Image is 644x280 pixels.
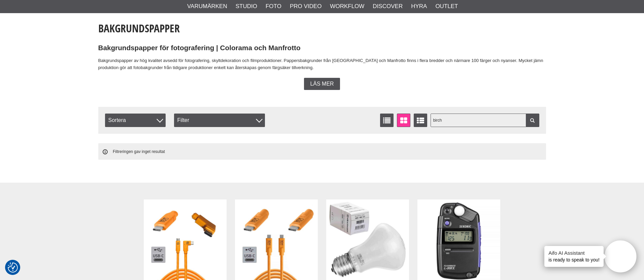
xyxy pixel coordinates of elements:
[98,143,546,160] span: Filtreringen gav inget resultat
[310,81,334,87] span: Läs mer
[8,261,18,274] button: Samtyckesinställningar
[414,114,427,127] a: Utökad listvisning
[548,249,600,256] h4: Aifo AI Assistant
[266,2,281,11] a: Foto
[174,114,265,127] div: Filter
[98,57,546,71] p: Bakgrundspapper av hög kvalitet avsedd för fotografering, skyltdekoration och filmproduktioner. P...
[435,2,458,11] a: Outlet
[526,114,539,127] a: Filtrera
[98,21,546,36] h1: Bakgrundspapper
[380,114,394,127] a: Listvisning
[98,43,546,53] h2: Bakgrundspapper för fotografering | Colorama och Manfrotto
[373,2,403,11] a: Discover
[290,2,321,11] a: Pro Video
[544,246,604,267] div: is ready to speak to you!
[330,2,364,11] a: Workflow
[187,2,227,11] a: Varumärken
[236,2,257,11] a: Studio
[397,114,410,127] a: Fönstervisning
[411,2,427,11] a: Hyra
[105,114,166,127] span: Sortera
[8,262,18,273] img: Revisit consent button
